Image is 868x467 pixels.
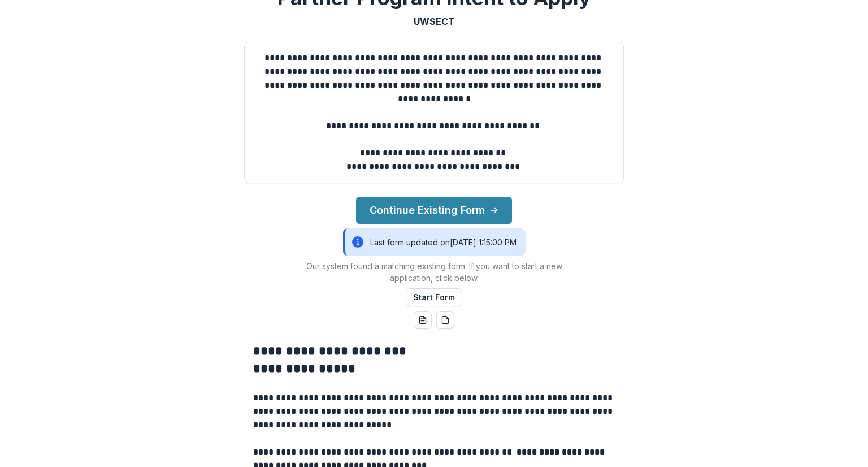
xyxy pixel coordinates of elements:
p: Our system found a matching existing form. If you want to start a new application, click below. [293,260,575,284]
button: word-download [414,311,432,329]
div: Last form updated on [DATE] 1:15:00 PM [343,228,526,256]
p: UWSECT [414,15,455,28]
button: Continue Existing Form [356,197,512,224]
button: pdf-download [436,311,454,329]
button: Start Form [406,288,462,306]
